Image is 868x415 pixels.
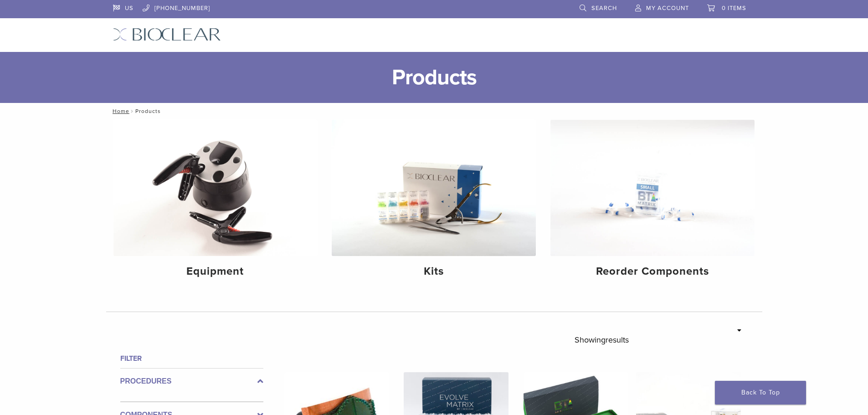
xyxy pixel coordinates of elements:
[121,263,310,280] h4: Equipment
[129,109,135,113] span: /
[646,5,689,12] span: My Account
[332,120,536,256] img: Kits
[113,120,318,286] a: Equipment
[113,28,221,41] img: Bioclear
[550,120,755,256] img: Reorder Components
[113,120,318,256] img: Equipment
[558,263,747,280] h4: Reorder Components
[575,330,629,349] p: Showing results
[106,103,762,119] nav: Products
[110,108,129,114] a: Home
[715,381,806,405] a: Back To Top
[339,263,529,280] h4: Kits
[722,5,746,12] span: 0 items
[591,5,617,12] span: Search
[332,120,536,286] a: Kits
[120,353,263,364] h4: Filter
[550,120,755,286] a: Reorder Components
[120,376,263,387] label: Procedures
